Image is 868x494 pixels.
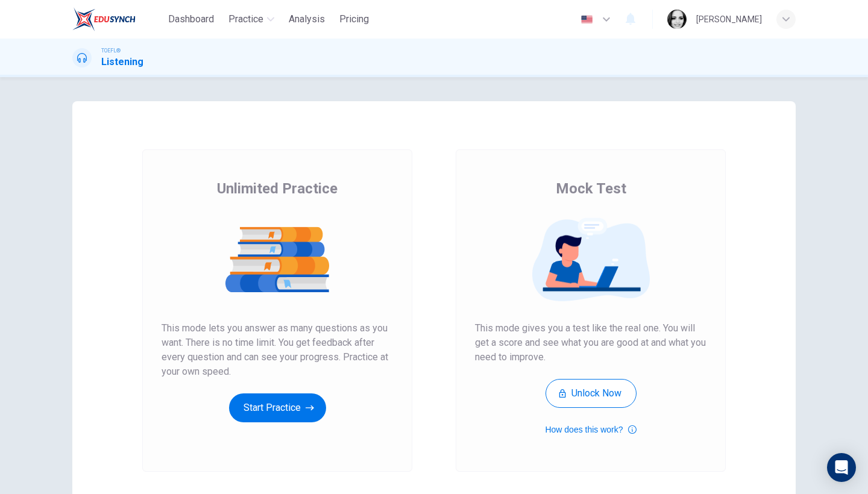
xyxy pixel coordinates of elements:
[579,15,594,24] img: en
[339,12,369,27] span: Pricing
[827,453,856,482] div: Open Intercom Messenger
[72,7,163,31] a: EduSynch logo
[162,321,393,379] span: This mode lets you answer as many questions as you want. There is no time limit. You get feedback...
[101,46,121,55] span: TOEFL®
[228,12,263,27] span: Practice
[546,379,637,408] button: Unlock Now
[72,7,136,31] img: EduSynch logo
[335,8,374,30] button: Pricing
[217,179,338,198] span: Unlimited Practice
[284,8,330,30] button: Analysis
[475,321,706,364] span: This mode gives you a test like the real one. You will get a score and see what you are good at a...
[545,422,636,437] button: How does this work?
[168,12,214,27] span: Dashboard
[556,179,626,198] span: Mock Test
[229,393,326,422] button: Start Practice
[667,10,687,29] img: Profile picture
[696,12,762,27] div: [PERSON_NAME]
[163,8,219,30] button: Dashboard
[289,12,325,27] span: Analysis
[224,8,279,30] button: Practice
[101,55,143,69] h1: Listening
